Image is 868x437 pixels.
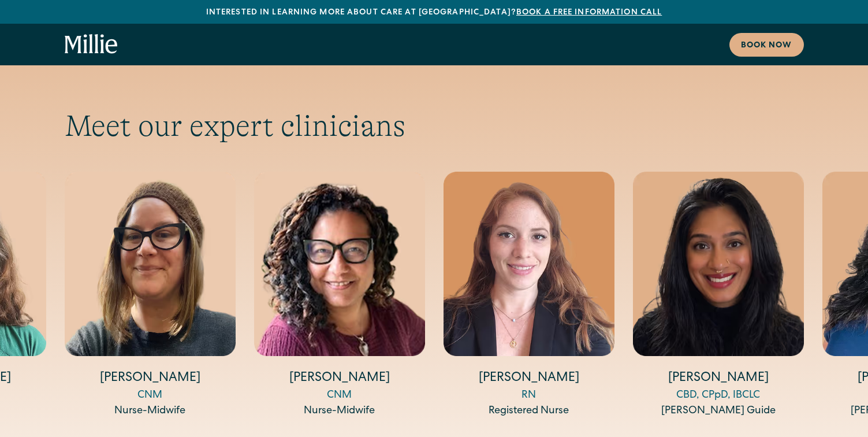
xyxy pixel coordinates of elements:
[65,172,236,419] div: 11 / 15
[444,388,614,403] div: RN
[65,403,236,419] div: Nurse-Midwife
[516,9,662,17] a: Book a free information call
[633,403,804,419] div: [PERSON_NAME] Guide
[633,388,804,403] div: CBD, CPpD, IBCLC
[254,403,425,419] div: Nurse-Midwife
[65,388,236,403] div: CNM
[254,370,425,388] h4: [PERSON_NAME]
[741,40,792,52] div: Book now
[65,34,118,55] a: home
[633,370,804,388] h4: [PERSON_NAME]
[444,172,614,419] div: 13 / 15
[633,172,804,419] div: 14 / 15
[729,33,804,57] a: Book now
[65,108,804,144] h2: Meet our expert clinicians
[254,172,425,419] div: 12 / 15
[254,388,425,403] div: CNM
[444,403,614,419] div: Registered Nurse
[65,370,236,388] h4: [PERSON_NAME]
[444,370,614,388] h4: [PERSON_NAME]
